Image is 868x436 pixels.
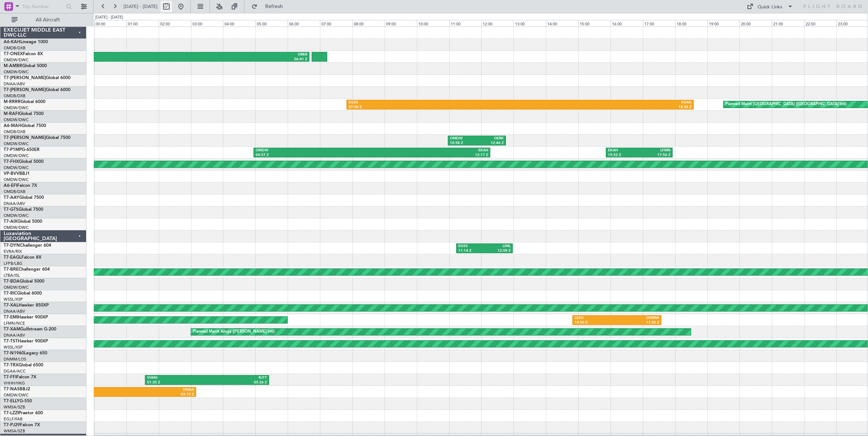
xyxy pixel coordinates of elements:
[4,207,43,212] a: T7-GTSGlobal 7500
[134,52,307,57] div: ORER
[4,196,44,200] a: T7-AAYGlobal 7500
[458,248,484,254] div: 11:14 Z
[19,17,77,22] span: All Aircraft
[4,327,56,332] a: T7-XAMGulfstream G-200
[514,20,546,26] div: 13:00
[617,320,659,325] div: 17:35 Z
[8,14,79,26] button: All Aircraft
[352,20,385,26] div: 08:00
[4,213,29,218] a: OMDW/DWC
[4,327,20,332] span: T7-XAM
[4,375,16,379] span: T7-FFI
[4,52,43,56] a: T7-ONEXFalcon 8X
[4,45,25,51] a: OMDB/DXB
[147,375,207,381] div: VHHH
[256,148,372,153] div: OMDW
[372,148,488,153] div: EKAH
[126,20,159,26] div: 01:00
[4,160,44,164] a: T7-FHXGlobal 5000
[4,129,25,135] a: OMDB/DXB
[4,267,50,272] a: T7-BREChallenger 604
[255,20,288,26] div: 05:00
[4,160,19,164] span: T7-FHX
[575,316,617,321] div: LSZH
[4,279,44,284] a: T7-BDAGlobal 5000
[4,153,29,159] a: OMDW/DWC
[4,124,21,128] span: A6-MAH
[4,81,25,87] a: DNAA/ABV
[4,315,48,320] a: T7-EMIHawker 900XP
[484,248,511,254] div: 12:59 Z
[4,303,19,308] span: T7-XAL
[4,52,23,56] span: T7-ONEX
[743,1,797,12] button: Quick Links
[4,392,29,398] a: OMDW/DWC
[4,375,36,379] a: T7-FFIFalcon 7X
[4,225,29,230] a: OMDW/DWC
[4,136,70,140] a: T7-[PERSON_NAME]Global 7500
[4,189,25,194] a: OMDB/DXB
[4,136,46,140] span: T7-[PERSON_NAME]
[4,219,42,224] a: T7-AIXGlobal 5000
[4,351,24,355] span: T7-N1960
[123,3,158,10] span: [DATE] - [DATE]
[4,243,51,248] a: T7-DYNChallenger 604
[4,363,19,367] span: T7-TRX
[575,320,617,325] div: 14:50 Z
[4,387,20,391] span: T7-NAS
[4,172,19,176] span: VP-BVV
[4,339,48,344] a: T7-TSTHawker 900XP
[207,375,267,381] div: RJTT
[4,100,45,104] a: M-RRRRGlobal 6000
[608,148,639,153] div: EKAH
[481,20,514,26] div: 12:00
[4,321,25,326] a: LFMN/NCE
[546,20,578,26] div: 14:00
[4,117,29,123] a: OMDW/DWC
[520,100,691,105] div: KSAN
[4,351,47,355] a: T7-N1960Legacy 650
[4,88,46,92] span: T7-[PERSON_NAME]
[288,20,320,26] div: 06:00
[4,76,70,80] a: T7-[PERSON_NAME]Global 6000
[4,363,43,367] a: T7-TRXGlobal 6500
[4,177,29,182] a: OMDW/DWC
[223,20,255,26] div: 04:00
[4,112,44,116] a: M-RAFIGlobal 7500
[4,100,21,104] span: M-RRRR
[4,201,25,206] a: DNAA/ABV
[417,20,449,26] div: 10:00
[4,64,22,68] span: M-AMBR
[248,1,292,12] button: Refresh
[51,387,194,392] div: DNAA
[4,93,25,99] a: OMDB/DXB
[4,339,18,344] span: T7-TST
[4,345,23,350] a: WSSL/XSP
[4,207,19,212] span: T7-GTS
[4,333,25,338] a: DNAA/ABV
[4,315,18,320] span: T7-EMI
[4,428,25,434] a: WMSA/SZB
[4,255,41,260] a: T7-EAGLFalcon 8X
[4,57,29,63] a: OMDW/DWC
[608,153,639,158] div: 15:52 Z
[772,20,804,26] div: 21:00
[4,387,30,391] a: T7-NASBBJ2
[4,255,21,260] span: T7-EAGL
[484,244,511,249] div: LIML
[4,411,19,415] span: T7-LZZI
[4,357,26,362] a: DNMM/LOS
[4,148,22,152] span: T7-P1MP
[739,20,772,26] div: 20:00
[349,100,520,105] div: EGSS
[4,291,17,296] span: T7-RIC
[207,380,267,385] div: 05:26 Z
[4,291,42,296] a: T7-RICGlobal 6000
[639,148,670,153] div: LFMN
[4,411,43,415] a: T7-LZZIPraetor 600
[4,261,23,266] a: LFPB/LBG
[147,380,207,385] div: 01:35 Z
[643,20,675,26] div: 17:00
[4,297,23,302] a: WSSL/XSP
[639,153,670,158] div: 17:56 Z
